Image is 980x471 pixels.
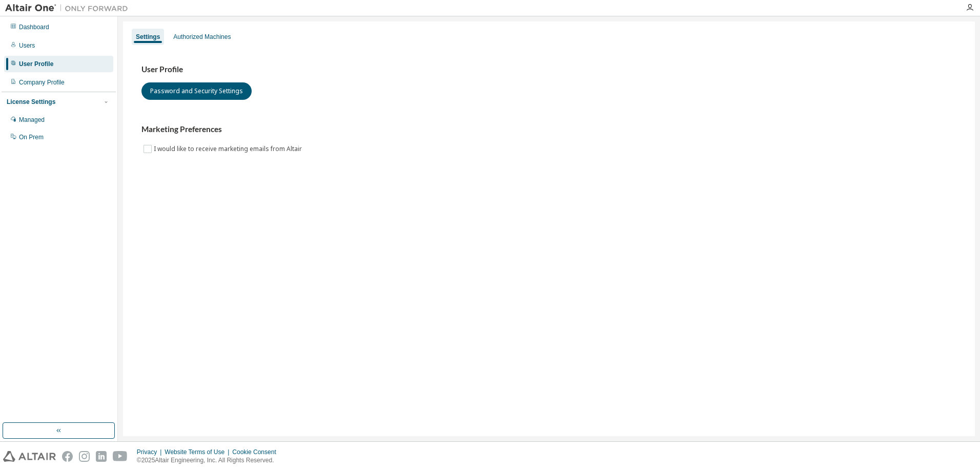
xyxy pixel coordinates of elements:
h3: User Profile [141,65,956,75]
div: Cookie Consent [232,448,282,456]
h3: Marketing Preferences [141,124,956,135]
div: On Prem [19,133,44,141]
div: Settings [136,33,160,41]
img: instagram.svg [79,451,90,462]
div: Users [19,41,35,50]
div: User Profile [19,60,53,68]
label: I would like to receive marketing emails from Altair [154,143,304,155]
div: Privacy [137,448,165,456]
div: Company Profile [19,78,65,87]
p: © 2025 Altair Engineering, Inc. All Rights Reserved. [137,456,282,465]
div: License Settings [7,98,55,106]
img: facebook.svg [62,451,73,462]
img: altair_logo.svg [3,451,56,462]
img: youtube.svg [113,451,128,462]
div: Dashboard [19,23,49,31]
div: Website Terms of Use [165,448,232,456]
div: Authorized Machines [173,33,231,41]
div: Managed [19,116,45,124]
img: linkedin.svg [96,451,107,462]
img: Altair One [5,3,133,13]
button: Password and Security Settings [141,82,252,100]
